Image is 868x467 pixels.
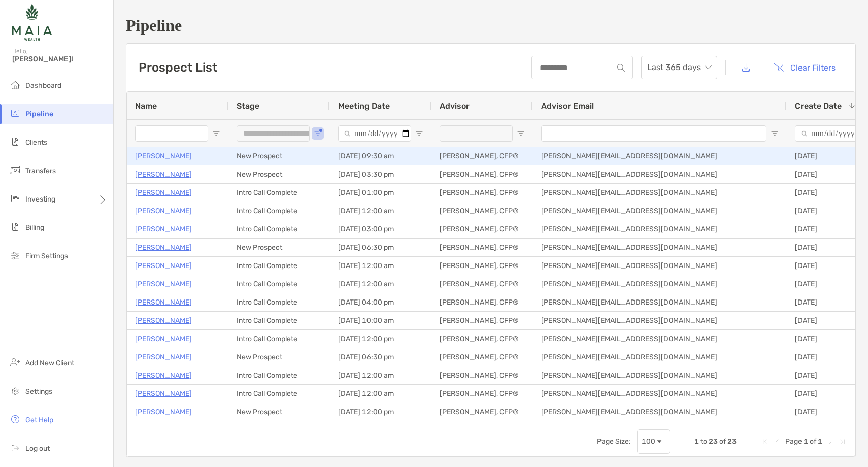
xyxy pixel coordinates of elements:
span: 1 [694,437,699,446]
span: 23 [709,437,718,446]
div: First Page [761,438,769,446]
div: [DATE] 12:00 am [330,275,431,293]
img: billing icon [9,221,21,233]
div: [PERSON_NAME], CFP® [431,239,533,256]
span: Create Date [795,101,842,111]
div: [DATE] 03:00 pm [330,220,431,238]
span: of [719,437,726,446]
div: Last Page [839,438,847,446]
span: Stage [237,101,259,111]
div: Intro Call Complete [228,184,330,202]
div: Intro Call Complete [228,293,330,311]
div: [PERSON_NAME][EMAIL_ADDRESS][DOMAIN_NAME] [533,184,787,202]
button: Open Filter Menu [314,129,322,138]
a: [PERSON_NAME] [135,205,192,217]
a: [PERSON_NAME] [135,278,192,290]
img: firm-settings icon [9,249,21,261]
img: investing icon [9,192,21,205]
img: pipeline icon [9,107,21,119]
img: Zoe Logo [12,4,52,41]
div: [DATE] 12:00 am [330,385,431,403]
div: [PERSON_NAME][EMAIL_ADDRESS][DOMAIN_NAME] [533,421,787,439]
span: Pipeline [25,110,53,118]
span: 1 [818,437,822,446]
a: [PERSON_NAME] [135,369,192,382]
div: Page Size: [597,437,631,446]
div: [PERSON_NAME], CFP® [431,184,533,202]
span: Last 365 days [647,56,711,79]
div: [PERSON_NAME][EMAIL_ADDRESS][DOMAIN_NAME] [533,147,787,165]
span: Add New Client [25,359,74,368]
div: [PERSON_NAME][EMAIL_ADDRESS][DOMAIN_NAME] [533,348,787,366]
input: Meeting Date Filter Input [338,125,411,142]
img: dashboard icon [9,79,21,91]
div: [DATE] 06:30 pm [330,239,431,256]
span: Name [135,101,157,111]
div: [DATE] 01:00 pm [330,184,431,202]
div: [DATE] 12:00 am [330,257,431,275]
div: [PERSON_NAME], CFP® [431,348,533,366]
div: Intro Call Complete [228,220,330,238]
div: [PERSON_NAME][EMAIL_ADDRESS][DOMAIN_NAME] [533,366,787,384]
div: Intro Call Complete [228,385,330,403]
div: [PERSON_NAME], CFP® [431,220,533,238]
div: Intro Call Complete [228,257,330,275]
div: [PERSON_NAME][EMAIL_ADDRESS][DOMAIN_NAME] [533,330,787,348]
button: Open Filter Menu [517,129,525,138]
a: [PERSON_NAME] [135,351,192,363]
a: [PERSON_NAME] [135,387,192,400]
span: Meeting Date [338,101,390,111]
input: Name Filter Input [135,125,208,142]
p: [PERSON_NAME] [135,314,192,327]
span: to [700,437,707,446]
div: [PERSON_NAME], CFP® [431,312,533,329]
div: Previous Page [773,438,781,446]
div: Intro Call Complete [228,275,330,293]
p: [PERSON_NAME] [135,241,192,254]
div: Next Page [826,438,834,446]
a: [PERSON_NAME] [135,259,192,272]
div: [PERSON_NAME], CFP® [431,330,533,348]
div: [DATE] 06:30 pm [330,348,431,366]
div: Page Size [637,429,670,454]
div: [PERSON_NAME][EMAIL_ADDRESS][DOMAIN_NAME] [533,202,787,220]
span: Dashboard [25,81,61,90]
div: [PERSON_NAME], CFP® [431,403,533,421]
p: [PERSON_NAME] [135,223,192,236]
span: Log out [25,444,50,453]
span: Page [785,437,802,446]
span: Billing [25,223,44,232]
a: [PERSON_NAME] [135,168,192,181]
div: [DATE] 04:00 pm [330,293,431,311]
div: [DATE] 12:00 am [330,366,431,384]
a: [PERSON_NAME] [135,150,192,162]
div: 100 [642,437,655,446]
div: New Prospect [228,421,330,439]
div: [PERSON_NAME][EMAIL_ADDRESS][DOMAIN_NAME] [533,275,787,293]
div: [PERSON_NAME][EMAIL_ADDRESS][DOMAIN_NAME] [533,293,787,311]
span: Clients [25,138,47,147]
div: New Prospect [228,239,330,256]
button: Open Filter Menu [771,129,779,138]
div: New Prospect [228,147,330,165]
div: [PERSON_NAME], CFP® [431,165,533,183]
div: [PERSON_NAME][EMAIL_ADDRESS][DOMAIN_NAME] [533,239,787,256]
button: Open Filter Menu [212,129,220,138]
img: transfers icon [9,164,21,176]
div: [PERSON_NAME], CFP® [431,385,533,403]
button: Open Filter Menu [415,129,423,138]
a: [PERSON_NAME] [135,406,192,418]
div: [PERSON_NAME], CFP® [431,202,533,220]
div: New Prospect [228,403,330,421]
a: [PERSON_NAME] [135,424,192,437]
span: Advisor [440,101,470,111]
div: [DATE] 12:00 am [330,202,431,220]
h3: Prospect List [139,60,217,75]
div: [PERSON_NAME][EMAIL_ADDRESS][DOMAIN_NAME] [533,385,787,403]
